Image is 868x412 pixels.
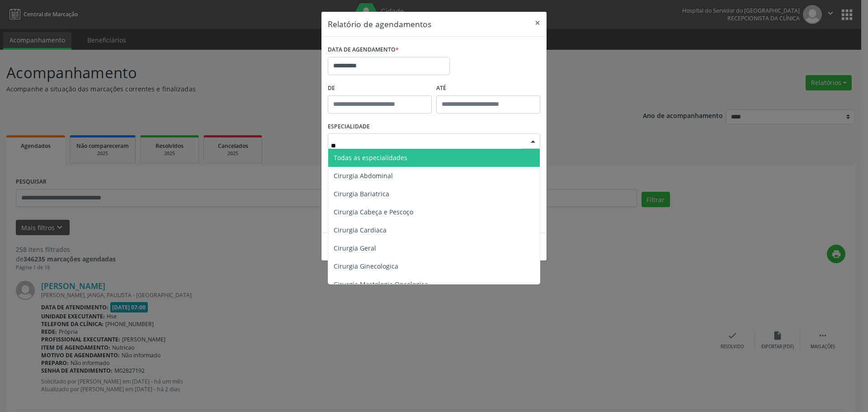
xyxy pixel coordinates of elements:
[334,280,428,289] span: Cirurgia Mastologia Oncologica
[328,18,431,30] h5: Relatório de agendamentos
[334,262,398,270] span: Cirurgia Ginecologica
[334,244,376,252] span: Cirurgia Geral
[334,171,393,180] span: Cirurgia Abdominal
[334,208,413,216] span: Cirurgia Cabeça e Pescoço
[436,81,540,95] label: ATÉ
[334,153,407,162] span: Todas as especialidades
[528,12,547,34] button: Close
[328,81,432,95] label: De
[334,189,389,198] span: Cirurgia Bariatrica
[334,226,387,234] span: Cirurgia Cardiaca
[328,43,399,57] label: DATA DE AGENDAMENTO
[328,120,370,134] label: ESPECIALIDADE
